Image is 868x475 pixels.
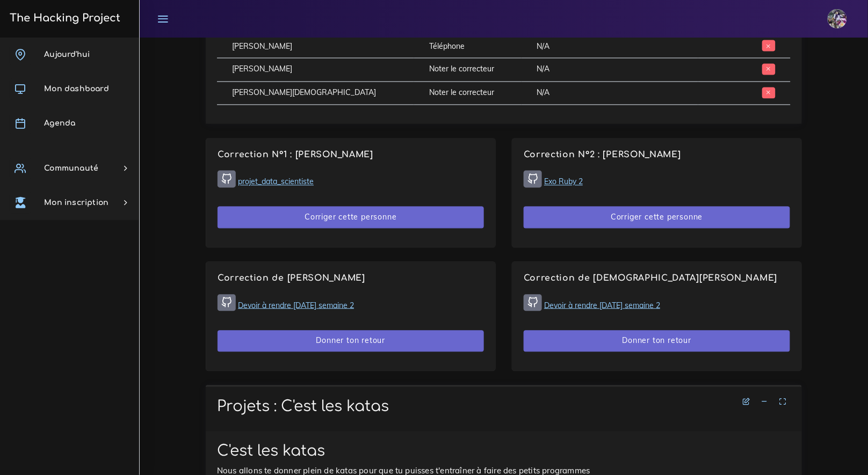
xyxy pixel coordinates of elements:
h4: Correction N°1 : [PERSON_NAME] [218,150,484,160]
a: Devoir à rendre [DATE] semaine 2 [544,301,660,310]
td: [PERSON_NAME] [217,58,414,82]
span: Mon dashboard [44,85,109,93]
td: Noter le correcteur [414,82,522,105]
a: Devoir à rendre [DATE] semaine 2 [238,301,354,310]
td: N/A [522,82,698,105]
a: projet_data_scientiste [238,177,314,187]
button: Corriger cette personne [218,207,484,229]
h4: Correction N°2 : [PERSON_NAME] [524,150,790,160]
button: Donner ton retour [524,331,790,353]
h3: The Hacking Project [6,12,120,24]
td: [PERSON_NAME] [217,35,414,59]
h4: Correction de [DEMOGRAPHIC_DATA][PERSON_NAME] [524,274,790,284]
h4: Correction de [PERSON_NAME] [218,274,484,284]
button: Corriger cette personne [524,207,790,229]
td: Téléphone [414,35,522,59]
span: Communauté [44,164,98,172]
img: eg54bupqcshyolnhdacp.jpg [828,9,847,28]
td: [PERSON_NAME][DEMOGRAPHIC_DATA] [217,82,414,105]
button: Donner ton retour [218,331,484,353]
a: Exo Ruby 2 [544,177,583,187]
span: Aujourd'hui [44,50,90,59]
td: N/A [522,35,698,59]
span: Mon inscription [44,199,108,207]
td: Noter le correcteur [414,58,522,82]
h1: Projets : C'est les katas [217,398,791,416]
h1: C'est les katas [217,443,791,461]
span: Agenda [44,119,75,127]
td: N/A [522,58,698,82]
